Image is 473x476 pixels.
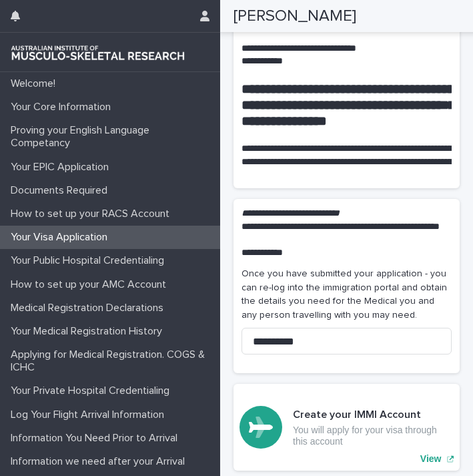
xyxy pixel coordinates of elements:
[5,455,195,468] p: Information we need after your Arrival
[5,432,188,445] p: Information You Need Prior to Arrival
[5,101,121,113] p: Your Core Information
[5,409,175,421] p: Log Your Flight Arrival Information
[5,161,119,174] p: Your EPIC Application
[5,124,220,150] p: Proving your English Language Competancy
[5,325,173,338] p: Your Medical Registration History
[242,267,452,322] p: Once you have submitted your application - you can re-log into the immigration portal and obtain ...
[233,7,356,26] h2: [PERSON_NAME]
[5,208,180,220] p: How to set up your RACS Account
[5,348,220,374] p: Applying for Medical Registration. COGS & ICHC
[5,77,66,90] p: Welcome!
[420,453,442,465] p: View
[5,254,175,267] p: Your Public Hospital Credentialing
[11,43,185,61] img: 1xcjEmqDTcmQhduivVBy
[233,384,460,471] a: View
[5,302,174,314] p: Medical Registration Declarations
[293,408,454,422] h3: Create your IMMI Account
[5,184,118,197] p: Documents Required
[5,385,180,397] p: Your Private Hospital Credentialing
[5,231,118,244] p: Your Visa Application
[293,425,454,447] p: You will apply for your visa through this account
[5,278,177,291] p: How to set up your AMC Account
